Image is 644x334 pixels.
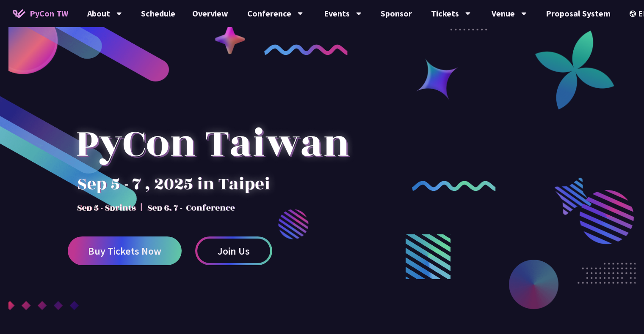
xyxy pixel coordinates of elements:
[30,7,68,20] span: PyCon TW
[88,246,161,256] span: Buy Tickets Now
[68,236,182,265] a: Buy Tickets Now
[412,181,496,191] img: curly-2.e802c9f.png
[13,9,25,18] img: Home icon of PyCon TW 2025
[630,11,638,17] img: Locale Icon
[4,3,77,24] a: PyCon TW
[264,44,348,55] img: curly-1.ebdbada.png
[195,236,272,265] a: Join Us
[218,246,250,256] span: Join Us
